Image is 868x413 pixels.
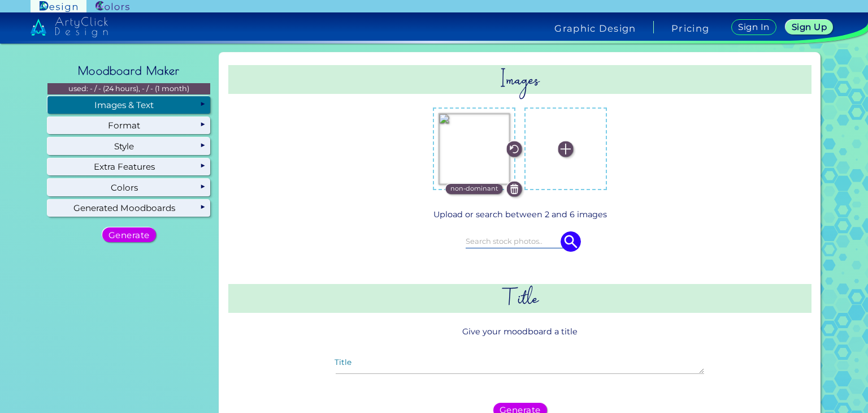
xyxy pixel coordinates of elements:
[47,179,210,196] div: Colors
[788,20,831,34] a: Sign Up
[47,158,210,175] div: Extra Features
[793,23,825,31] h5: Sign Up
[558,141,574,157] img: icon_plus_white.svg
[554,24,636,33] h4: Graphic Design
[466,235,574,247] input: Search stock photos..
[47,83,210,94] p: used: - / - (24 hours), - / - (1 month)
[47,96,210,113] div: Images & Text
[740,23,768,31] h5: Sign In
[47,137,210,154] div: Style
[228,321,811,342] p: Give your moodboard a title
[228,284,811,313] h2: Title
[31,17,108,37] img: artyclick_design_logo_white_combined_path.svg
[439,113,510,184] img: 5f90cb40-355c-495c-afe6-09b66b5b8f67
[96,1,129,12] img: ArtyClick Colors logo
[47,200,210,217] div: Generated Moodboards
[72,58,185,83] h2: Moodboard Maker
[110,231,147,239] h5: Generate
[671,24,709,33] a: Pricing
[335,359,351,367] label: Title
[450,184,498,194] p: non-dominant
[47,117,210,134] div: Format
[734,20,774,35] a: Sign In
[233,208,807,221] p: Upload or search between 2 and 6 images
[561,231,581,252] img: icon search
[228,65,811,94] h2: Images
